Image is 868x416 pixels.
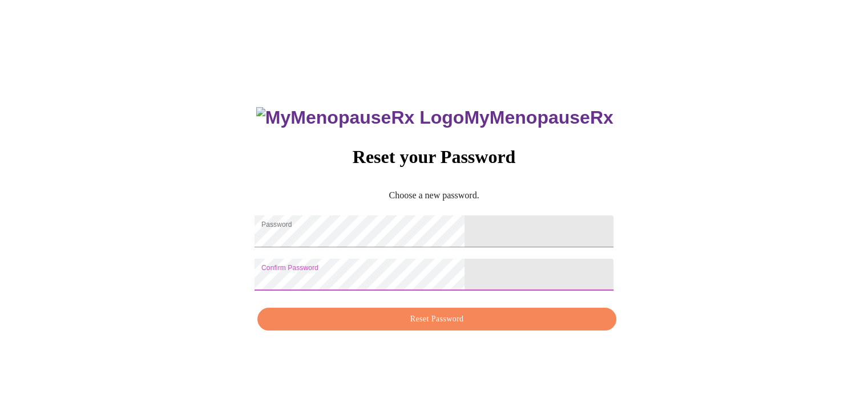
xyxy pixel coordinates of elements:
[256,107,464,128] img: MyMenopauseRx Logo
[255,146,613,168] h3: Reset your Password
[256,107,613,128] h3: MyMenopauseRx
[257,308,616,331] button: Reset Password
[271,312,603,327] span: Reset Password
[255,190,613,201] p: Choose a new password.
